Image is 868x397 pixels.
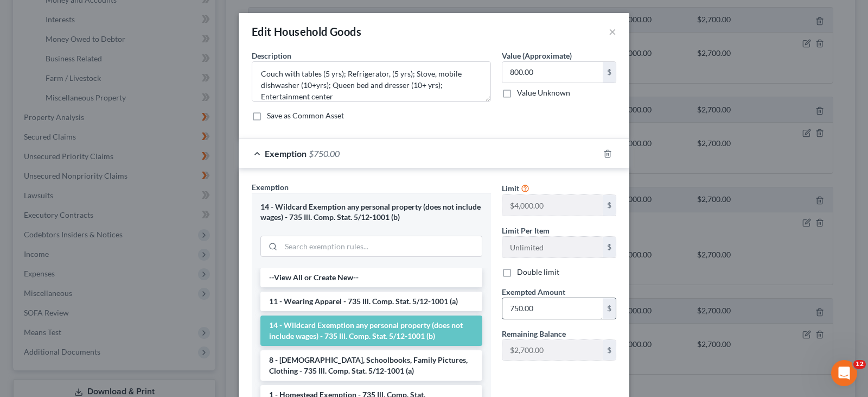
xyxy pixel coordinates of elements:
[502,50,572,61] label: Value (Approximate)
[252,182,289,192] span: Exemption
[265,148,307,159] span: Exemption
[260,202,482,222] div: 14 - Wildcard Exemption any personal property (does not include wages) - 735 Ill. Comp. Stat. 5/1...
[281,236,482,257] input: Search exemption rules...
[267,110,344,121] label: Save as Common Asset
[502,298,603,319] input: 0.00
[603,195,616,216] div: $
[502,340,603,361] input: --
[252,51,291,60] span: Description
[517,267,559,278] label: Double limit
[831,360,857,386] iframe: Intercom live chat
[502,287,565,297] span: Exempted Amount
[502,195,603,216] input: --
[603,237,616,257] div: $
[502,328,566,339] label: Remaining Balance
[853,360,866,369] span: 12
[260,268,482,287] li: --View All or Create New--
[502,237,603,257] input: --
[609,25,616,38] button: ×
[260,316,482,346] li: 14 - Wildcard Exemption any personal property (does not include wages) - 735 Ill. Comp. Stat. 5/1...
[260,350,482,381] li: 8 - [DEMOGRAPHIC_DATA], Schoolbooks, Family Pictures, Clothing - 735 Ill. Comp. Stat. 5/12-1001 (a)
[502,184,519,193] span: Limit
[309,148,340,159] span: $750.00
[260,292,482,311] li: 11 - Wearing Apparel - 735 Ill. Comp. Stat. 5/12-1001 (a)
[603,62,616,83] div: $
[502,62,603,83] input: 0.00
[252,24,361,39] div: Edit Household Goods
[603,340,616,361] div: $
[603,298,616,319] div: $
[517,87,570,98] label: Value Unknown
[502,225,550,236] label: Limit Per Item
